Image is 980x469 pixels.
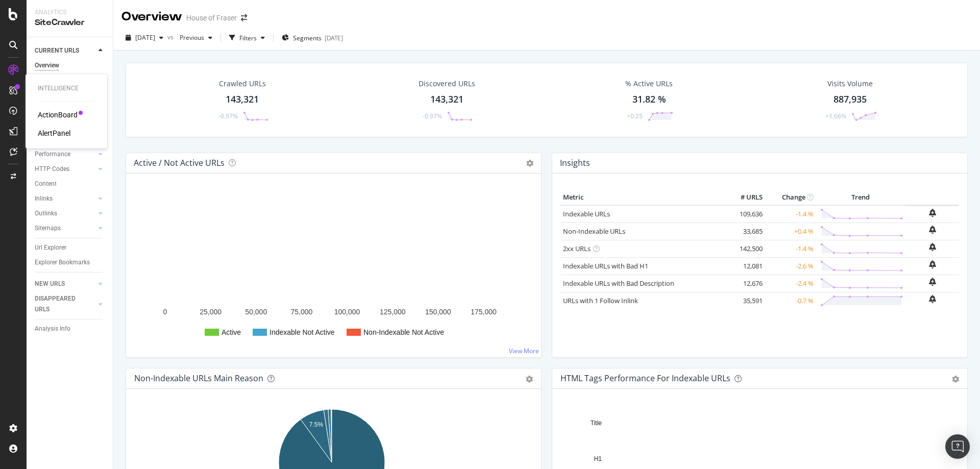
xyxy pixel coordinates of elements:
[38,128,70,138] a: AlertPanel
[269,328,335,336] text: Indexable Not Active
[245,308,267,316] text: 50,000
[35,45,95,56] a: CURRENT URLS
[35,293,95,315] a: DISAPPEARED URLS
[929,226,936,234] div: bell-plus
[35,45,79,56] div: CURRENT URLS
[35,324,106,334] a: Analysis Info
[291,308,313,316] text: 75,000
[419,79,475,89] div: Discovered URLs
[929,243,936,251] div: bell-plus
[827,79,873,89] div: Visits Volume
[35,164,69,175] div: HTTP Codes
[765,190,816,205] th: Change
[560,373,730,383] div: HTML Tags Performance for Indexable URLs
[952,376,959,383] div: gear
[35,17,105,29] div: SiteCrawler
[278,30,347,46] button: Segments[DATE]
[35,208,57,219] div: Outlinks
[176,30,216,46] button: Previous
[121,30,167,46] button: [DATE]
[35,179,106,189] a: Content
[35,164,95,175] a: HTTP Codes
[35,149,95,160] a: Performance
[35,242,66,253] div: Url Explorer
[834,93,867,106] div: 887,935
[425,308,451,316] text: 150,000
[222,328,241,336] text: Active
[35,208,95,219] a: Outlinks
[632,93,666,106] div: 31.82 %
[35,242,106,253] a: Url Explorer
[35,257,106,268] a: Explorer Bookmarks
[929,209,936,217] div: bell-plus
[765,240,816,257] td: -1.4 %
[35,193,95,204] a: Inlinks
[38,110,78,120] a: ActionBoard
[35,60,59,71] div: Overview
[35,223,61,234] div: Sitemaps
[765,223,816,240] td: +0.4 %
[35,8,105,17] div: Analytics
[35,193,53,204] div: Inlinks
[309,421,324,428] text: 7.5%
[563,279,674,288] a: Indexable URLs with Bad Description
[765,205,816,223] td: -1.4 %
[563,209,610,218] a: Indexable URLs
[560,190,724,205] th: Metric
[627,112,643,120] div: +0.25
[35,293,86,315] div: DISAPPEARED URLS
[724,223,765,240] td: 33,685
[423,112,442,120] div: -0.97%
[35,324,70,334] div: Analysis Info
[724,257,765,275] td: 12,081
[167,33,176,41] span: vs
[724,275,765,292] td: 12,676
[929,295,936,303] div: bell-plus
[929,278,936,286] div: bell-plus
[765,257,816,275] td: -2.6 %
[135,33,155,42] span: 2025 Sep. 28th
[134,190,533,349] svg: A chart.
[219,79,266,89] div: Crawled URLs
[218,112,238,120] div: -0.97%
[380,308,406,316] text: 125,000
[226,93,259,106] div: 143,321
[724,240,765,257] td: 142,500
[363,328,444,336] text: Non-Indexable Not Active
[186,13,237,23] div: House of Fraser
[945,434,970,459] div: Open Intercom Messenger
[176,33,204,42] span: Previous
[594,455,602,462] text: H1
[724,292,765,309] td: 35,591
[134,373,263,383] div: Non-Indexable URLs Main Reason
[509,347,539,355] a: View More
[724,190,765,205] th: # URLS
[430,93,463,106] div: 143,321
[724,205,765,223] td: 109,636
[563,296,638,305] a: URLs with 1 Follow Inlink
[765,275,816,292] td: -2.4 %
[765,292,816,309] td: -0.7 %
[35,149,70,160] div: Performance
[38,84,95,93] div: Intelligence
[591,419,602,427] text: Title
[325,34,343,42] div: [DATE]
[241,14,247,21] div: arrow-right-arrow-left
[239,34,257,42] div: Filters
[816,190,905,205] th: Trend
[35,279,95,289] a: NEW URLS
[225,30,269,46] button: Filters
[35,223,95,234] a: Sitemaps
[134,156,225,170] h4: Active / Not Active URLs
[35,60,106,71] a: Overview
[163,308,167,316] text: 0
[200,308,222,316] text: 25,000
[293,34,322,42] span: Segments
[563,227,625,236] a: Non-Indexable URLs
[625,79,673,89] div: % Active URLs
[563,244,591,253] a: 2xx URLs
[560,156,590,170] h4: Insights
[563,261,648,270] a: Indexable URLs with Bad H1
